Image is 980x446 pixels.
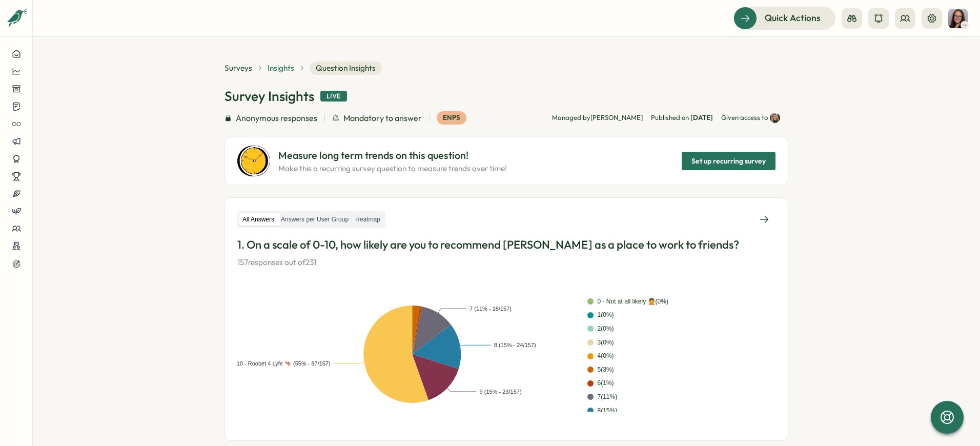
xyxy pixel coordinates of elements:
[598,324,614,334] div: 2 ( 0 %)
[598,378,614,388] div: 6 ( 1 %)
[237,360,331,367] text: 10 - Roobet 4 Lyfe 🦘 (55% - 87/157)
[721,113,768,123] p: Given access to
[691,152,766,170] span: Set up recurring survey
[278,213,352,226] label: Answers per User Group
[239,213,277,226] label: All Answers
[320,91,347,102] div: Live
[236,112,317,125] span: Anonymous responses
[310,62,382,75] span: Question Insights
[598,338,614,348] div: 3 ( 0 %)
[469,306,512,312] text: 7 (11% - 18/157)
[598,310,614,320] div: 1 ( 0 %)
[352,213,383,226] label: Heatmap
[224,63,252,74] a: Surveys
[651,113,713,123] span: Published on
[770,113,780,123] img: Natalie
[590,113,643,121] span: [PERSON_NAME]
[948,9,968,28] img: Natasha Whittaker
[598,365,614,375] div: 5 ( 3 %)
[237,237,775,253] p: 1. On a scale of 0-10, how likely are you to recommend [PERSON_NAME] as a place to work to friends?
[494,342,536,348] text: 8 (15% - 24/157)
[278,163,507,174] p: Make this a recurring survey question to measure trends over time!
[598,392,618,402] div: 7 ( 11 %)
[598,406,618,416] div: 8 ( 15 %)
[278,148,507,164] p: Measure long term trends on this question!
[733,7,835,29] button: Quick Actions
[598,351,614,361] div: 4 ( 0 %)
[237,257,775,268] p: 157 responses out of 231
[437,111,466,125] div: eNPS
[224,87,314,105] h1: Survey Insights
[552,113,643,123] p: Managed by
[343,112,422,125] span: Mandatory to answer
[690,113,713,121] span: [DATE]
[598,297,668,307] div: 0 - Not at all likely 🙅 ( 0 %)
[480,389,522,395] text: 9 (15% - 23/157)
[682,152,775,170] button: Set up recurring survey
[268,63,294,74] a: Insights
[765,11,821,25] span: Quick Actions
